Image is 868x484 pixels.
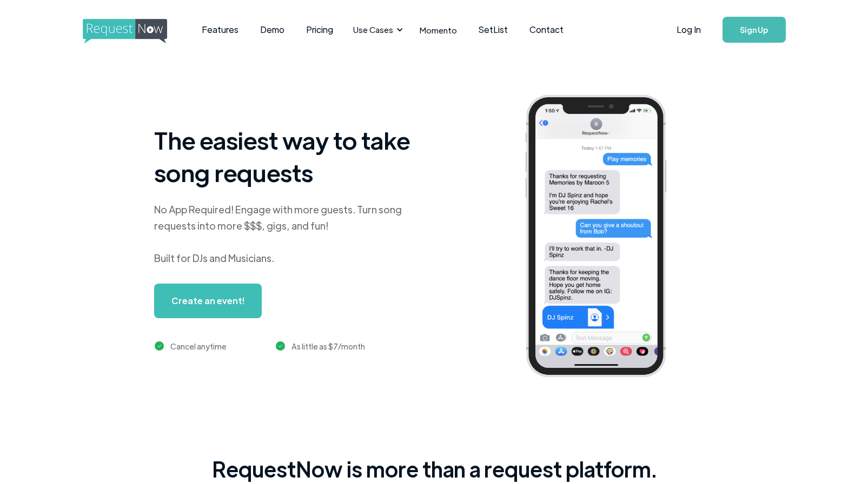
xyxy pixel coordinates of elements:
[723,17,786,43] a: Sign Up
[155,341,164,351] img: green checkmark
[249,13,295,46] a: Demo
[154,201,425,266] div: No App Required! Engage with more guests. Turn song requests into more $$$, gigs, and fun! Built ...
[83,19,164,41] a: home
[468,13,519,46] a: SetList
[347,13,406,46] div: Use Cases
[666,11,712,49] a: Log In
[154,124,425,189] h1: The easiest way to take song requests
[191,13,249,46] a: Features
[295,13,344,46] a: Pricing
[353,24,393,36] div: Use Cases
[513,88,695,388] img: iphone screenshot
[83,19,187,44] img: requestnow logo
[291,340,365,353] div: As little as $7/month
[170,340,227,353] div: Cancel anytime
[276,341,285,351] img: green checkmark
[409,14,468,46] a: Momento
[154,284,262,318] a: Create an event!
[519,13,574,46] a: Contact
